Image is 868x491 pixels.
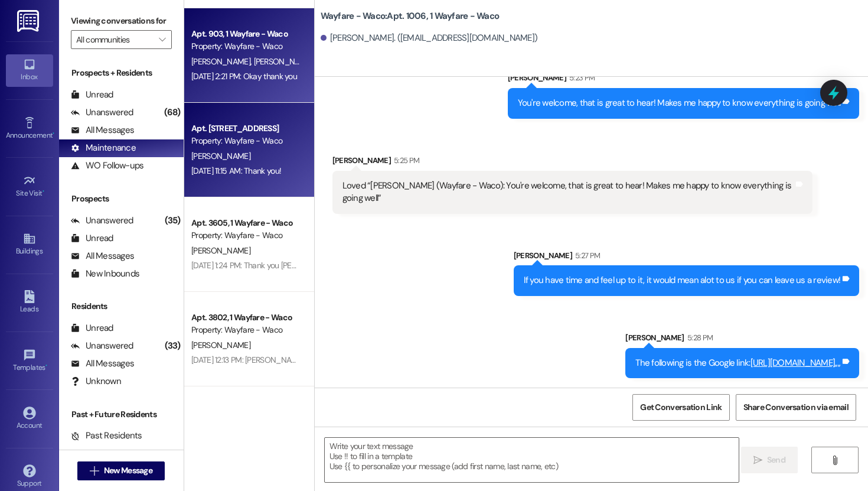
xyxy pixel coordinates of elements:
span: [PERSON_NAME] [253,56,312,67]
div: Unanswered [71,340,133,352]
div: [PERSON_NAME] [508,71,860,88]
img: ResiDesk Logo [17,10,41,32]
div: [DATE] 1:24 PM: Thank you [PERSON_NAME]. [191,260,341,271]
a: Buildings [6,229,53,261]
i:  [159,35,165,44]
div: (35) [162,212,184,230]
div: [PERSON_NAME] [514,249,860,266]
a: Templates • [6,345,53,377]
div: Prospects [59,193,184,205]
div: Property: Wayfare - Waco [191,135,301,147]
span: • [45,362,47,370]
button: Send [741,447,798,473]
div: Apt. 3605, 1 Wayfare - Waco [191,217,301,229]
div: Unanswered [71,214,133,227]
div: Future Residents [71,447,151,460]
div: All Messages [71,124,134,136]
div: Property: Wayfare - Waco [191,324,301,336]
span: [PERSON_NAME] [191,245,250,256]
div: (68) [161,103,184,122]
div: If you have time and feel up to it, it would mean alot to us if you can leave us a review! [524,274,841,287]
div: 5:28 PM [684,331,713,344]
div: All Messages [71,250,134,262]
div: The following is the Google link: ,,,, [635,357,840,369]
div: 5:23 PM [566,71,595,84]
span: [PERSON_NAME] [191,56,254,67]
div: Unread [71,322,113,334]
span: • [53,129,54,138]
div: 5:25 PM [391,154,419,167]
div: (33) [162,337,184,355]
div: Unread [71,89,113,101]
div: Unanswered [71,106,133,119]
div: New Inbounds [71,268,139,280]
div: Apt. 903, 1 Wayfare - Waco [191,28,301,40]
div: WO Follow-ups [71,160,143,172]
div: [DATE] 11:15 AM: Thank you! [191,165,281,176]
span: [PERSON_NAME] [191,340,250,350]
div: Residents [59,300,184,313]
div: All Messages [71,357,134,370]
button: Get Conversation Link [632,394,729,421]
div: Prospects + Residents [59,67,184,79]
i:  [90,466,99,476]
a: Site Visit • [6,171,53,203]
span: Share Conversation via email [743,401,849,414]
a: Account [6,403,53,435]
span: Send [767,454,785,466]
div: [PERSON_NAME] [625,331,859,348]
label: Viewing conversations for [71,12,172,30]
i:  [753,456,762,465]
span: New Message [104,464,152,477]
div: Loved “[PERSON_NAME] (Wayfare - Waco): You're welcome, that is great to hear! Makes me happy to k... [342,180,794,205]
div: Property: Wayfare - Waco [191,229,301,242]
span: [PERSON_NAME] [191,151,250,161]
button: New Message [77,461,165,480]
a: Leads [6,287,53,318]
div: [DATE] 2:21 PM: Okay thank you [191,71,297,82]
span: • [43,187,44,196]
div: Apt. 3605, 1 Wayfare - Waco [191,406,301,418]
a: [URL][DOMAIN_NAME] [750,357,836,369]
input: All communities [76,30,153,49]
div: Apt. [STREET_ADDRESS] [191,122,301,135]
a: Inbox [6,54,53,86]
span: Get Conversation Link [640,401,722,414]
div: Apt. 3802, 1 Wayfare - Waco [191,311,301,324]
div: [PERSON_NAME] [332,154,813,171]
div: Past Residents [71,430,142,442]
div: Maintenance [71,142,136,154]
div: [DATE] 12:13 PM: [PERSON_NAME], I have made multiple attempts to get in touch with you this morni... [191,355,719,365]
div: Unknown [71,375,121,388]
b: Wayfare - Waco: Apt. 1006, 1 Wayfare - Waco [321,10,500,22]
div: [PERSON_NAME]. ([EMAIL_ADDRESS][DOMAIN_NAME]) [321,32,538,44]
button: Share Conversation via email [736,394,856,421]
div: Property: Wayfare - Waco [191,40,301,53]
div: You're welcome, that is great to hear! Makes me happy to know everything is going well [518,97,841,109]
div: Past + Future Residents [59,408,184,421]
i:  [830,456,839,465]
div: 5:27 PM [572,249,600,262]
div: Unread [71,232,113,245]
